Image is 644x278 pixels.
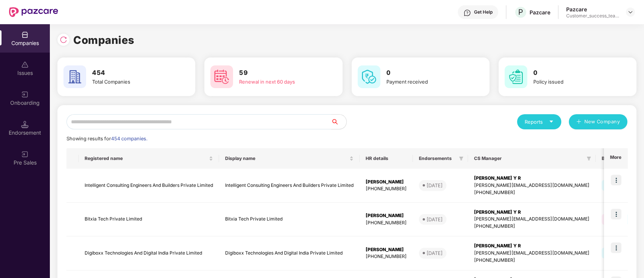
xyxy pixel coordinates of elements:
[426,249,443,257] div: [DATE]
[66,136,147,141] span: Showing results for
[79,148,219,169] th: Registered name
[386,68,468,78] h3: 0
[60,36,67,43] img: svg+xml;base64,PHN2ZyBpZD0iUmVsb2FkLTMyeDMyIiB4bWxucz0iaHR0cDovL3d3dy53My5vcmcvMjAwMC9zdmciIHdpZH...
[611,209,621,219] img: icon
[533,78,615,85] div: Policy issued
[549,119,554,124] span: caret-down
[566,6,619,13] div: Pazcare
[587,156,591,161] span: filter
[474,250,590,257] div: [PERSON_NAME][EMAIL_ADDRESS][DOMAIN_NAME]
[239,78,321,85] div: Renewal in next 60 days
[239,68,321,78] h3: 59
[219,236,360,270] td: Digiboxx Technologies And Digital India Private Limited
[79,236,219,270] td: Digiboxx Technologies And Digital India Private Limited
[73,32,134,48] h1: Companies
[459,156,463,161] span: filter
[566,13,619,19] div: Customer_success_team_lead
[474,223,590,230] div: [PHONE_NUMBER]
[474,9,493,15] div: Get Help
[92,78,174,85] div: Total Companies
[366,219,407,227] div: [PHONE_NUMBER]
[602,214,621,225] span: GPA
[366,246,407,253] div: [PERSON_NAME]
[474,155,584,162] span: CS Manager
[358,65,380,88] img: svg+xml;base64,PHN2ZyB4bWxucz0iaHR0cDovL3d3dy53My5vcmcvMjAwMC9zdmciIHdpZHRoPSI2MCIgaGVpZ2h0PSI2MC...
[21,121,29,128] img: svg+xml;base64,PHN2ZyB3aWR0aD0iMTQuNSIgaGVpZ2h0PSIxNC41IiB2aWV3Qm94PSIwIDAgMTYgMTYiIGZpbGw9Im5vbm...
[474,216,590,223] div: [PERSON_NAME][EMAIL_ADDRESS][DOMAIN_NAME]
[219,169,360,203] td: Intelligent Consulting Engineers And Builders Private Limited
[602,248,623,258] span: GMC
[419,155,456,162] span: Endorsements
[366,253,407,260] div: [PHONE_NUMBER]
[366,185,407,193] div: [PHONE_NUMBER]
[386,78,468,85] div: Payment received
[360,148,413,169] th: HR details
[474,182,590,189] div: [PERSON_NAME][EMAIL_ADDRESS][DOMAIN_NAME]
[219,203,360,237] td: Bitxia Tech Private Limited
[225,155,348,162] span: Display name
[530,9,550,16] div: Pazcare
[584,118,620,126] span: New Company
[533,68,615,78] h3: 0
[63,65,86,88] img: svg+xml;base64,PHN2ZyB4bWxucz0iaHR0cDovL3d3dy53My5vcmcvMjAwMC9zdmciIHdpZHRoPSI2MCIgaGVpZ2h0PSI2MC...
[474,257,590,264] div: [PHONE_NUMBER]
[85,155,207,162] span: Registered name
[518,8,523,17] span: P
[585,154,593,163] span: filter
[569,114,627,129] button: plusNew Company
[9,7,58,17] img: New Pazcare Logo
[611,175,621,185] img: icon
[21,151,29,158] img: svg+xml;base64,PHN2ZyB3aWR0aD0iMjAiIGhlaWdodD0iMjAiIHZpZXdCb3g9IjAgMCAyMCAyMCIgZmlsbD0ibm9uZSIgeG...
[210,65,233,88] img: svg+xml;base64,PHN2ZyB4bWxucz0iaHR0cDovL3d3dy53My5vcmcvMjAwMC9zdmciIHdpZHRoPSI2MCIgaGVpZ2h0PSI2MC...
[474,175,590,182] div: [PERSON_NAME] Y R
[604,148,627,169] th: More
[576,119,581,125] span: plus
[366,179,407,186] div: [PERSON_NAME]
[474,189,590,196] div: [PHONE_NUMBER]
[505,65,527,88] img: svg+xml;base64,PHN2ZyB4bWxucz0iaHR0cDovL3d3dy53My5vcmcvMjAwMC9zdmciIHdpZHRoPSI2MCIgaGVpZ2h0PSI2MC...
[366,212,407,219] div: [PERSON_NAME]
[79,203,219,237] td: Bitxia Tech Private Limited
[525,118,554,126] div: Reports
[21,61,29,68] img: svg+xml;base64,PHN2ZyBpZD0iSXNzdWVzX2Rpc2FibGVkIiB4bWxucz0iaHR0cDovL3d3dy53My5vcmcvMjAwMC9zdmciIH...
[219,148,360,169] th: Display name
[331,114,347,129] button: search
[463,9,471,17] img: svg+xml;base64,PHN2ZyBpZD0iSGVscC0zMngzMiIgeG1sbnM9Imh0dHA6Ly93d3cudzMub3JnLzIwMDAvc3ZnIiB3aWR0aD...
[602,180,623,191] span: GMC
[457,154,465,163] span: filter
[611,242,621,253] img: icon
[426,216,443,223] div: [DATE]
[21,91,29,98] img: svg+xml;base64,PHN2ZyB3aWR0aD0iMjAiIGhlaWdodD0iMjAiIHZpZXdCb3g9IjAgMCAyMCAyMCIgZmlsbD0ibm9uZSIgeG...
[21,31,29,39] img: svg+xml;base64,PHN2ZyBpZD0iQ29tcGFuaWVzIiB4bWxucz0iaHR0cDovL3d3dy53My5vcmcvMjAwMC9zdmciIHdpZHRoPS...
[79,169,219,203] td: Intelligent Consulting Engineers And Builders Private Limited
[627,9,633,15] img: svg+xml;base64,PHN2ZyBpZD0iRHJvcGRvd24tMzJ4MzIiIHhtbG5zPSJodHRwOi8vd3d3LnczLm9yZy8yMDAwL3N2ZyIgd2...
[111,136,147,141] span: 454 companies.
[331,119,346,125] span: search
[474,209,590,216] div: [PERSON_NAME] Y R
[474,242,590,250] div: [PERSON_NAME] Y R
[92,68,174,78] h3: 454
[426,182,443,189] div: [DATE]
